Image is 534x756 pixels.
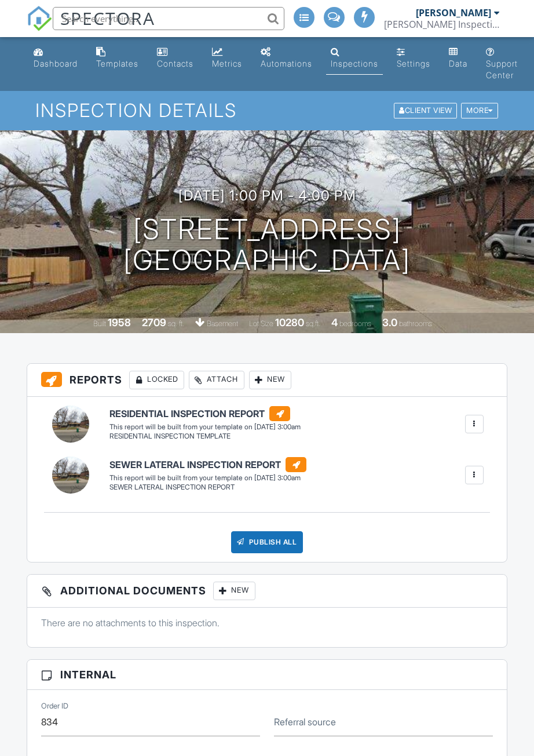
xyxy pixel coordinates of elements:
[384,19,500,30] div: Stauss Inspections
[129,371,184,389] div: Locked
[331,316,338,328] div: 4
[27,575,507,608] h3: Additional Documents
[249,371,291,389] div: New
[393,105,460,114] a: Client View
[96,59,138,68] div: Templates
[416,7,491,19] div: [PERSON_NAME]
[394,103,457,119] div: Client View
[109,422,301,432] div: This report will be built from your template on [DATE] 3:00am
[213,582,255,600] div: New
[109,432,301,441] div: RESIDENTIAL INSPECTION TEMPLATE
[41,616,493,629] p: There are no attachments to this inspection.
[326,42,383,75] a: Inspections
[92,42,143,75] a: Templates
[178,188,356,203] h3: [DATE] 1:00 pm - 4:00 pm
[41,701,68,711] label: Order ID
[444,42,472,75] a: Data
[397,59,430,68] div: Settings
[256,42,317,75] a: Automations (Advanced)
[231,531,303,553] div: Publish All
[27,6,52,31] img: The Best Home Inspection Software - Spectora
[152,42,198,75] a: Contacts
[109,457,306,472] h6: SEWER LATERAL INSPECTION REPORT
[157,59,193,68] div: Contacts
[486,59,518,80] div: Support Center
[93,319,106,328] span: Built
[27,364,507,397] h3: Reports
[109,473,306,483] div: This report will be built from your template on [DATE] 3:00am
[142,316,166,328] div: 2709
[189,371,244,389] div: Attach
[449,59,467,68] div: Data
[168,319,184,328] span: sq. ft.
[35,100,499,120] h1: Inspection Details
[261,59,312,68] div: Automations
[27,660,507,690] h3: Internal
[27,16,155,40] a: SPECTORA
[382,316,397,328] div: 3.0
[123,214,411,276] h1: [STREET_ADDRESS] [GEOGRAPHIC_DATA]
[34,59,78,68] div: Dashboard
[481,42,522,86] a: Support Center
[399,319,432,328] span: bathrooms
[461,103,498,119] div: More
[207,319,238,328] span: basement
[306,319,320,328] span: sq.ft.
[331,59,378,68] div: Inspections
[29,42,82,75] a: Dashboard
[109,483,306,492] div: SEWER LATERAL INSPECTION REPORT
[108,316,131,328] div: 1958
[274,715,336,728] label: Referral source
[212,59,242,68] div: Metrics
[392,42,435,75] a: Settings
[275,316,304,328] div: 10280
[53,7,284,30] input: Search everything...
[109,406,301,421] h6: RESIDENTIAL INSPECTION REPORT
[207,42,247,75] a: Metrics
[339,319,371,328] span: bedrooms
[249,319,273,328] span: Lot Size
